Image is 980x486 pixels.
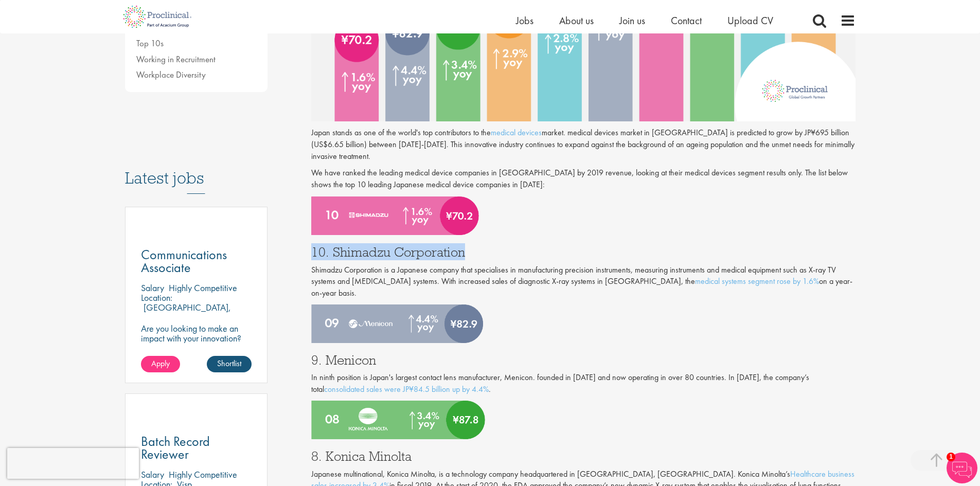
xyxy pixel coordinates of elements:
[311,167,856,191] p: We have ranked the leading medical device companies in [GEOGRAPHIC_DATA] by 2019 revenue, looking...
[136,38,164,49] a: Top 10s
[311,372,856,395] p: In ninth position is Japan's largest contact lens manufacturer, Menicon. founded in [DATE] and no...
[169,469,237,480] p: Highly Competitive
[141,356,180,372] a: Apply
[727,14,773,27] a: Upload CV
[141,435,252,461] a: Batch Record Reviewer
[311,449,856,463] h3: 8. Konica Minolta
[671,14,702,27] a: Contact
[141,323,252,392] p: Are you looking to make an impact with your innovation? We are working with a well-established ph...
[151,358,170,369] span: Apply
[695,276,819,286] a: medical systems segment rose by 1.6%
[141,469,164,480] span: Salary
[141,248,252,274] a: Communications Associate
[947,453,955,461] span: 1
[136,69,206,80] a: Workplace Diversity
[207,356,252,372] a: Shortlist
[141,433,210,463] span: Batch Record Reviewer
[141,282,164,294] span: Salary
[7,448,139,479] iframe: reCAPTCHA
[491,127,542,138] a: medical devices
[311,264,856,300] p: Shimadzu Corporation is a Japanese company that specialises in manufacturing precision instrument...
[516,14,533,27] a: Jobs
[136,53,216,65] a: Working in Recruitment
[311,245,856,259] h3: 10. Shimadzu Corporation
[311,127,856,163] p: Japan stands as one of the world's top contributors to the market. medical devices market in [GEO...
[324,384,489,394] a: consolidated sales were JP¥84.5 billion up by 4.4%
[141,246,227,276] span: Communications Associate
[559,14,594,27] a: About us
[619,14,645,27] a: Join us
[311,353,856,367] h3: 9. Menicon
[141,301,231,323] p: [GEOGRAPHIC_DATA], [GEOGRAPHIC_DATA]
[169,282,237,294] p: Highly Competitive
[141,292,172,303] span: Location:
[125,143,268,194] h3: Latest jobs
[947,453,977,483] img: Chatbot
